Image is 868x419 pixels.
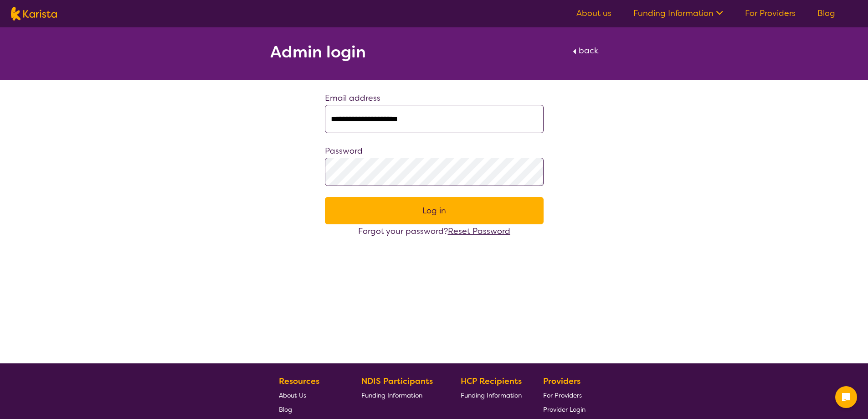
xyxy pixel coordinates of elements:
a: About Us [279,388,340,402]
span: Funding Information [361,391,422,399]
img: Karista logo [11,7,57,21]
a: Funding Information [633,8,723,19]
a: Provider Login [543,402,586,416]
a: Blog [279,402,340,416]
span: For Providers [543,391,582,399]
b: Providers [543,376,580,387]
span: Provider Login [543,405,586,414]
div: Forgot your password? [325,224,544,238]
a: Reset Password [448,226,510,237]
label: Email address [325,93,380,103]
label: Password [325,145,363,156]
a: Funding Information [361,388,440,402]
a: For Providers [543,388,586,402]
b: Resources [279,376,319,387]
a: Blog [817,8,835,19]
span: About Us [279,391,306,399]
span: Blog [279,405,292,414]
b: NDIS Participants [361,376,433,387]
button: Log in [325,197,544,224]
a: back [570,44,598,64]
span: Funding Information [461,391,522,399]
span: back [579,45,598,56]
h2: Admin login [270,44,366,60]
a: Funding Information [461,388,522,402]
a: For Providers [745,8,796,19]
b: HCP Recipients [461,376,522,387]
a: About us [576,8,611,19]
